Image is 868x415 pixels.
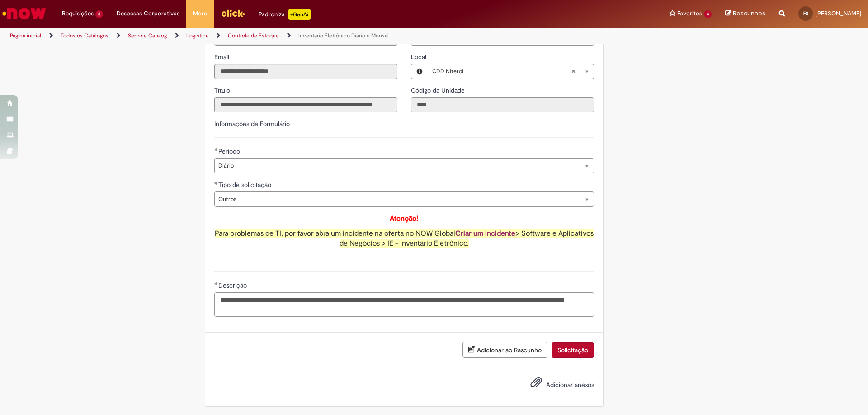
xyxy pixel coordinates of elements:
span: Obrigatório Preenchido [214,181,218,185]
button: Adicionar anexos [528,374,544,395]
input: Email [214,64,397,79]
span: Local [411,53,428,61]
a: Logistica [186,32,208,39]
p: +GenAi [288,9,311,20]
img: click_logo_yellow_360x200.png [221,6,245,20]
textarea: Descrição [214,292,594,317]
span: Obrigatório Preenchido [214,282,218,285]
a: Controle de Estoque [228,32,279,39]
span: Para problemas de TI, por favor abra um incidente na oferta no NOW Global > Software e Aplicativo... [215,229,594,248]
input: Código da Unidade [411,97,594,112]
a: Todos os Catálogos [61,32,108,39]
label: Somente leitura - Título [214,86,232,95]
img: ServiceNow [1,5,47,23]
span: Período [218,147,242,155]
a: Criar um Incidente [455,229,515,238]
button: Adicionar ao Rascunho [462,342,547,358]
span: FS [803,10,808,16]
span: Favoritos [677,9,702,18]
span: Somente leitura - Email [214,53,231,61]
span: [PERSON_NAME] [816,9,861,17]
span: Outros [218,192,576,206]
a: Inventário Eletrônico Diário e Mensal [298,32,389,39]
label: Informações de Formulário [214,120,290,128]
span: Rascunhos [733,9,765,18]
span: 3 [95,10,103,18]
span: 4 [704,10,712,18]
label: Somente leitura - Email [214,52,231,61]
span: Atenção! [390,214,418,223]
span: CDD Niterói [432,64,571,79]
input: Título [214,97,397,112]
span: Requisições [62,9,94,18]
a: Página inicial [10,32,41,39]
div: Padroniza [259,9,311,20]
span: Adicionar anexos [546,381,594,389]
ul: Trilhas de página [7,28,572,44]
label: Somente leitura - Código da Unidade [411,86,467,95]
button: Solicitação [552,342,594,358]
a: Service Catalog [128,32,167,39]
button: Local, Visualizar este registro CDD Niterói [411,64,428,79]
a: Rascunhos [725,9,765,18]
span: More [193,9,207,18]
a: CDD NiteróiLimpar campo Local [428,64,594,79]
span: Despesas Corporativas [117,9,179,18]
span: Obrigatório Preenchido [214,148,218,151]
span: Descrição [218,281,249,289]
abbr: Limpar campo Local [566,64,580,79]
span: Tipo de solicitação [218,181,273,189]
span: Diário [218,159,576,173]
